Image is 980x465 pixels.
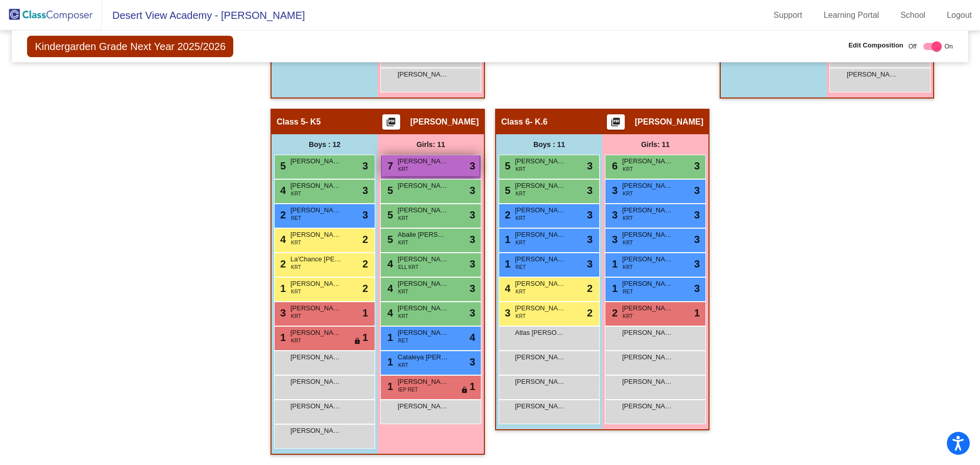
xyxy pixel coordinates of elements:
span: 2 [362,232,368,247]
span: La'Chance [PERSON_NAME] [290,254,341,264]
span: 3 [470,354,475,370]
span: KRT [516,214,526,222]
span: KRT [398,361,408,369]
span: KRT [516,165,526,173]
span: - K5 [305,117,321,127]
span: [PERSON_NAME] [622,156,673,166]
span: Atlas [PERSON_NAME] [515,328,566,338]
span: Class 6 [501,117,530,127]
span: 3 [470,158,475,174]
span: [PERSON_NAME] [398,156,449,166]
span: 3 [609,209,618,221]
span: 2 [587,281,593,296]
span: KRT [291,337,301,345]
span: 6 [609,160,618,172]
span: 3 [470,256,475,272]
span: 3 [587,207,593,223]
span: 3 [470,232,475,247]
mat-icon: picture_as_pdf [609,117,622,131]
span: 3 [609,185,618,196]
span: KRT [398,288,408,296]
a: School [892,7,934,23]
span: 1 [694,305,700,321]
span: 2 [278,258,286,270]
span: Desert View Academy - [PERSON_NAME] [102,7,305,23]
span: 1 [385,381,393,392]
span: [PERSON_NAME] [515,303,566,313]
span: [PERSON_NAME] [622,401,673,411]
span: [PERSON_NAME] [622,352,673,362]
span: RET [516,263,526,271]
span: 3 [470,183,475,198]
span: [PERSON_NAME] [410,117,479,127]
span: [PERSON_NAME] [290,156,341,166]
span: 3 [587,158,593,174]
span: 3 [470,207,475,223]
span: [PERSON_NAME] [622,328,673,338]
span: 3 [278,307,286,319]
span: KRT [291,239,301,247]
span: [PERSON_NAME] [515,156,566,166]
mat-icon: picture_as_pdf [385,117,397,131]
span: 4 [385,258,393,270]
span: KRT [291,263,301,271]
span: [PERSON_NAME] [515,401,566,411]
span: KRT [623,312,633,320]
span: 4 [385,283,393,294]
span: [PERSON_NAME] [290,303,341,313]
span: KRT [623,165,633,173]
span: RET [623,288,633,296]
span: KRT [291,190,301,198]
span: 1 [362,330,368,345]
a: Learning Portal [816,7,888,23]
span: 4 [470,330,475,345]
span: [PERSON_NAME] [515,230,566,240]
span: 2 [362,256,368,272]
span: [PERSON_NAME] [290,377,341,387]
span: 3 [362,183,368,198]
span: 3 [694,281,700,296]
span: ELL KRT [398,263,419,271]
span: 1 [278,332,286,343]
span: 5 [278,160,286,172]
span: 1 [609,283,618,294]
div: Boys : 12 [272,134,378,155]
span: [PERSON_NAME] [515,279,566,289]
span: Off [909,42,917,51]
span: 1 [609,258,618,270]
span: RET [398,337,408,345]
div: Girls: 11 [602,134,708,155]
span: [PERSON_NAME] [622,254,673,264]
span: Class 5 [277,117,305,127]
div: Girls: 11 [378,134,484,155]
span: 4 [278,185,286,196]
span: [PERSON_NAME] [290,352,341,362]
span: 2 [278,209,286,221]
span: Kindergarden Grade Next Year 2025/2026 [27,36,233,57]
span: 1 [362,305,368,321]
span: KRT [291,288,301,296]
span: KRT [398,165,408,173]
span: [PERSON_NAME] [622,181,673,191]
span: 1 [385,356,393,368]
span: - K.6 [530,117,548,127]
span: 3 [694,183,700,198]
span: 4 [278,234,286,245]
span: [PERSON_NAME] [290,328,341,338]
span: On [945,42,953,51]
span: [PERSON_NAME] Entrician [398,69,449,80]
span: 1 [502,234,510,245]
span: 5 [385,209,393,221]
span: 3 [470,281,475,296]
span: 5 [502,160,510,172]
span: [PERSON_NAME] [515,181,566,191]
span: 3 [694,256,700,272]
span: 3 [694,232,700,247]
span: Abalie [PERSON_NAME] [398,230,449,240]
button: Print Students Details [607,114,625,130]
span: [PERSON_NAME] [398,254,449,264]
span: [PERSON_NAME] [515,352,566,362]
span: [PERSON_NAME] [290,279,341,289]
span: 2 [587,305,593,321]
span: 1 [502,258,510,270]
